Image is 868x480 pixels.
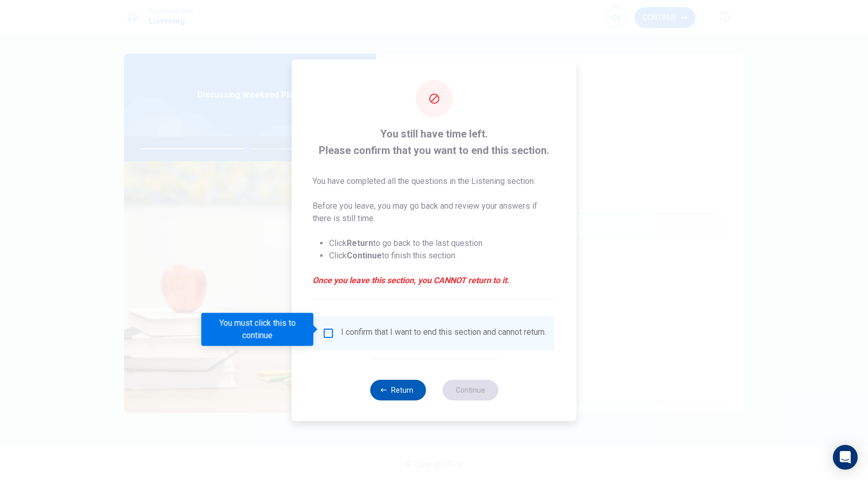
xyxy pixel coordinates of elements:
strong: Return [347,238,373,248]
button: Continue [442,380,498,400]
div: You must click this to continue [202,313,314,346]
button: Return [370,380,426,400]
li: Click to finish this section. [329,250,556,262]
span: You still have time left. Please confirm that you want to end this section. [313,126,556,159]
em: Once you leave this section, you CANNOT return to it. [313,274,556,287]
p: You have completed all the questions in the Listening section. [313,175,556,188]
div: Open Intercom Messenger [833,445,858,470]
li: Click to go back to the last question [329,237,556,250]
strong: Continue [347,251,382,260]
div: I confirm that I want to end this section and cannot return. [341,327,546,339]
span: You must click this to continue [322,327,335,339]
p: Before you leave, you may go back and review your answers if there is still time. [313,200,556,225]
